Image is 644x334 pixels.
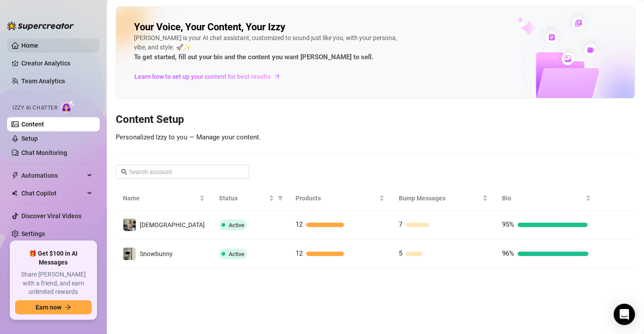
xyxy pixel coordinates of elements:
[21,77,65,85] a: Team Analytics
[399,193,481,203] span: Bump Messages
[21,186,85,200] span: Chat Copilot
[273,72,282,81] span: arrow-right
[399,249,402,257] span: 5
[21,42,38,49] a: Home
[229,251,244,257] span: Active
[392,186,495,211] th: Bump Messages
[15,270,92,297] span: Share [PERSON_NAME] with a friend, and earn unlimited rewards
[134,33,401,63] div: [PERSON_NAME] is your AI chat assistant, customized to sound just like you, with your persona, vi...
[116,186,212,211] th: Name
[123,219,136,231] img: GOD
[21,230,45,237] a: Settings
[296,249,303,257] span: 12
[12,172,19,179] span: thunderbolt
[21,135,38,142] a: Setup
[21,56,93,70] a: Creator Analytics
[61,100,75,113] img: AI Chatter
[614,304,635,325] div: Open Intercom Messenger
[502,193,584,203] span: Bio
[140,250,173,257] span: Snowbunny
[15,300,92,314] button: Earn nowarrow-right
[7,21,74,30] img: logo-BBDzfeDw.svg
[219,193,267,203] span: Status
[399,220,402,228] span: 7
[276,191,285,205] span: filter
[140,221,205,228] span: [DEMOGRAPHIC_DATA]
[212,186,288,211] th: Status
[229,222,244,228] span: Active
[296,193,377,203] span: Products
[278,196,283,201] span: filter
[134,69,288,84] a: Learn how to set up your content for best results
[12,104,57,112] span: Izzy AI Chatter
[123,248,136,260] img: Snowbunny
[296,220,303,228] span: 12
[21,149,67,156] a: Chat Monitoring
[21,121,44,128] a: Content
[502,220,514,228] span: 95%
[21,168,85,183] span: Automations
[36,304,61,311] span: Earn now
[121,169,127,175] span: search
[134,53,373,61] strong: To get started, fill out your bio and the content you want [PERSON_NAME] to sell.
[134,21,285,33] h2: Your Voice, Your Content, Your Izzy
[502,249,514,257] span: 96%
[129,167,237,177] input: Search account
[288,186,392,211] th: Products
[116,113,635,127] h3: Content Setup
[65,304,71,310] span: arrow-right
[497,7,635,98] img: ai-chatter-content-library-cLFOSyPT.png
[123,193,198,203] span: Name
[134,72,271,81] span: Learn how to set up your content for best results
[12,190,17,196] img: Chat Copilot
[15,249,92,267] span: 🎁 Get $100 in AI Messages
[21,212,81,220] a: Discover Viral Videos
[495,186,598,211] th: Bio
[116,133,261,141] span: Personalized Izzy to you — Manage your content.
